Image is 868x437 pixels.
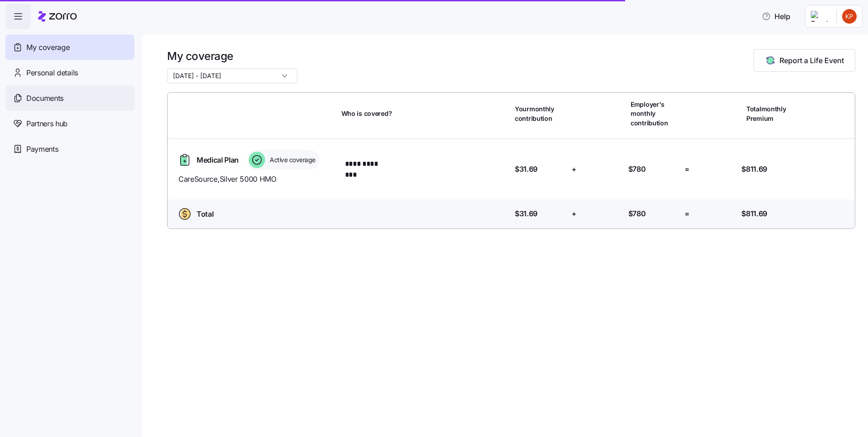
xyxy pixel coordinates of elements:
[779,55,844,66] span: Report a Life Event
[341,109,392,118] span: Who is covered?
[762,11,790,22] span: Help
[197,209,213,220] span: Total
[741,164,767,175] span: $811.69
[572,208,577,219] span: +
[572,164,577,175] span: +
[685,208,690,219] span: =
[631,100,681,128] span: Employer's monthly contribution
[167,49,297,63] h1: My coverage
[26,42,69,53] span: My coverage
[811,11,829,22] img: Employer logo
[746,104,797,123] span: Total monthly Premium
[5,111,134,136] a: Partners hub
[5,60,134,85] a: Personal details
[515,164,538,175] span: $31.69
[5,136,134,162] a: Payments
[26,118,68,129] span: Partners hub
[178,174,334,185] span: CareSource , Silver 5000 HMO
[685,164,690,175] span: =
[842,9,857,24] img: 9b89d3bd08c36ed595b9bd7081cae4f5
[26,67,78,79] span: Personal details
[267,155,316,164] span: Active coverage
[755,7,798,25] button: Help
[26,93,64,104] span: Documents
[515,104,566,123] span: Your monthly contribution
[628,208,646,219] span: $780
[741,208,767,219] span: $811.69
[628,164,646,175] span: $780
[754,49,855,72] button: Report a Life Event
[515,208,538,219] span: $31.69
[5,85,134,111] a: Documents
[5,35,134,60] a: My coverage
[197,154,239,166] span: Medical Plan
[26,144,58,155] span: Payments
